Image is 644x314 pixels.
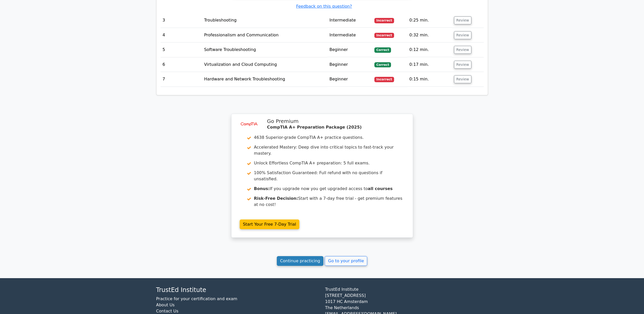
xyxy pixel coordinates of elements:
td: 0:17 min. [407,57,452,72]
button: Review [454,75,471,83]
td: Beginner [327,43,372,57]
span: Incorrect [374,77,394,82]
a: Start Your Free 7-Day Trial [240,219,300,229]
td: Beginner [327,72,372,87]
td: 5 [161,43,202,57]
td: Beginner [327,57,372,72]
td: Hardware and Network Troubleshooting [202,72,328,87]
td: 0:25 min. [407,13,452,28]
td: Intermediate [327,13,372,28]
td: Virtualization and Cloud Computing [202,57,328,72]
span: Correct [374,47,391,53]
button: Review [454,16,471,24]
a: Feedback on this question? [296,4,352,9]
span: Incorrect [374,18,394,23]
td: Software Troubleshooting [202,43,328,57]
span: Incorrect [374,33,394,38]
a: Practice for your certification and exam [156,296,237,301]
h4: TrustEd Institute [156,286,319,294]
td: 0:12 min. [407,43,452,57]
a: About Us [156,302,175,307]
td: Troubleshooting [202,13,328,28]
td: 6 [161,57,202,72]
span: Correct [374,62,391,67]
button: Review [454,61,471,69]
td: Professionalism and Communication [202,28,328,43]
button: Review [454,46,471,54]
a: Continue practicing [277,256,324,266]
td: 0:15 min. [407,72,452,87]
td: 0:32 min. [407,28,452,43]
td: 4 [161,28,202,43]
a: Contact Us [156,309,178,313]
td: 3 [161,13,202,28]
td: Intermediate [327,28,372,43]
button: Review [454,31,471,39]
td: 7 [161,72,202,87]
a: Go to your profile [325,256,367,266]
